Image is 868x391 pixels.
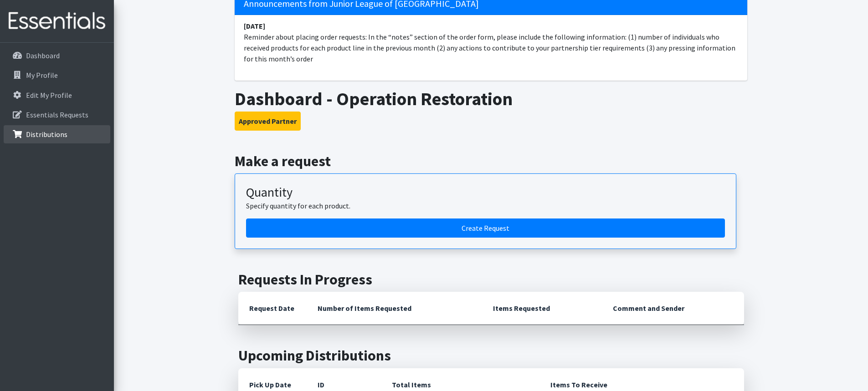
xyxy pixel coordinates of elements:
h1: Dashboard - Operation Restoration [235,88,747,110]
p: My Profile [26,71,58,80]
a: Edit My Profile [4,86,110,104]
p: Edit My Profile [26,91,72,100]
h3: Quantity [246,185,725,200]
a: Essentials Requests [4,106,110,124]
a: Distributions [4,125,110,143]
img: HumanEssentials [4,6,110,36]
th: Request Date [238,292,307,325]
h2: Upcoming Distributions [238,347,744,364]
th: Number of Items Requested [307,292,483,325]
strong: [DATE] [244,21,265,30]
h2: Requests In Progress [238,271,744,288]
th: Comment and Sender [602,292,744,325]
p: Specify quantity for each product. [246,200,725,211]
a: Dashboard [4,46,110,65]
button: Approved Partner [235,112,301,131]
h2: Make a request [235,152,747,170]
a: Create a request by quantity [246,218,725,238]
p: Distributions [26,130,67,139]
a: My Profile [4,66,110,84]
p: Dashboard [26,51,60,60]
p: Essentials Requests [26,110,88,119]
th: Items Requested [482,292,602,325]
li: Reminder about placing order requests: In the “notes” section of the order form, please include t... [235,15,747,70]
